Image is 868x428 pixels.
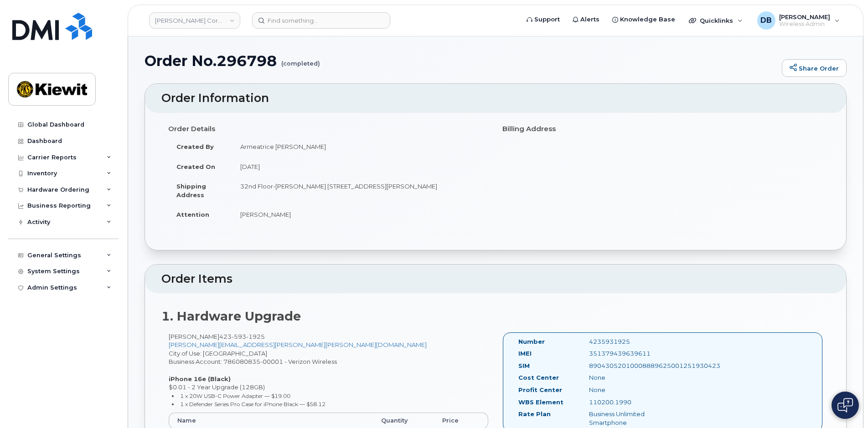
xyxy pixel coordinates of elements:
[176,143,214,150] strong: Created By
[582,373,682,382] div: None
[145,53,777,69] h1: Order No.296798
[232,157,489,177] td: [DATE]
[161,92,830,105] h2: Order Information
[232,333,246,340] span: 593
[169,375,231,382] strong: iPhone 16e (Black)
[502,125,823,133] h4: Billing Address
[518,398,563,407] label: WBS Element
[518,337,545,346] label: Number
[169,341,427,348] a: [PERSON_NAME][EMAIL_ADDRESS][PERSON_NAME][PERSON_NAME][DOMAIN_NAME]
[518,349,532,358] label: IMEI
[161,309,301,324] strong: 1. Hardware Upgrade
[582,337,682,346] div: 4235931925
[837,398,853,413] img: Open chat
[161,273,830,285] h2: Order Items
[582,362,682,370] div: 89043052010008889625001251930423
[582,386,682,394] div: None
[281,53,320,67] small: (completed)
[782,59,847,77] a: Share Order
[582,349,682,358] div: 351379439639611
[176,211,209,218] strong: Attention
[232,204,489,224] td: [PERSON_NAME]
[582,410,682,427] div: Business Unlimited Smartphone
[219,333,265,340] span: 423
[232,137,489,157] td: Armeatrice [PERSON_NAME]
[168,125,489,133] h4: Order Details
[176,183,206,199] strong: Shipping Address
[582,398,682,407] div: 110200.1990
[518,410,551,418] label: Rate Plan
[232,176,489,204] td: 32nd Floor-[PERSON_NAME] [STREET_ADDRESS][PERSON_NAME]
[246,333,265,340] span: 1925
[518,373,559,382] label: Cost Center
[180,392,290,399] small: 1 x 20W USB-C Power Adapter — $19.00
[518,362,530,370] label: SIM
[180,401,325,408] small: 1 x Defender Series Pro Case for iPhone Black — $58.12
[518,386,562,394] label: Profit Center
[176,163,215,170] strong: Created On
